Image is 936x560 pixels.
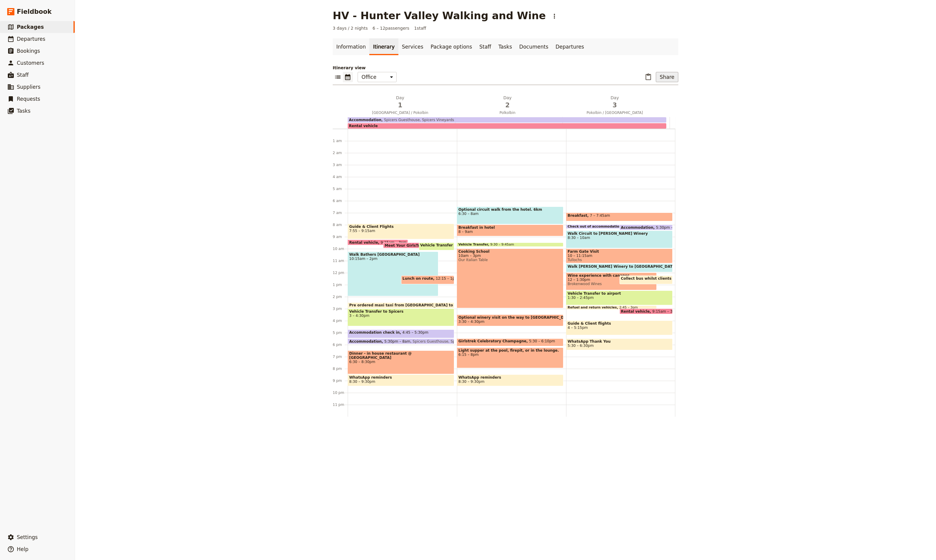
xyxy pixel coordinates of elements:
[17,84,40,90] span: Suppliers
[403,276,436,281] span: Lunch on route
[333,402,348,407] div: 11 pm
[652,309,678,313] span: 9:15am – 3pm
[458,258,562,262] span: Our Italian Table
[457,225,563,236] div: Breakfast in hotel8 – 9am
[566,290,673,305] div: Vehicle Transfer to airport1:30 – 2:45pm
[568,273,655,278] span: Wine experience with canapes
[566,320,673,335] div: Guide & Client flights4 – 5:15pm
[333,162,348,167] div: 3 am
[458,315,562,320] span: Optional winery visit on the way to [GEOGRAPHIC_DATA]
[458,225,562,230] span: Breakfast in hotel
[349,240,381,244] span: Rental vehicle
[457,95,558,110] h2: Day
[590,213,610,220] span: 7 – 7:45am
[333,294,348,299] div: 2 pm
[458,380,484,384] span: 8:30 – 9:30pm
[656,225,682,229] span: 5:30pm – 8am
[350,95,450,110] h2: Day
[17,60,44,66] span: Customers
[458,375,562,380] span: WhatsApp reminders
[568,282,655,286] span: Brokenwood Wines
[333,258,348,263] div: 11 am
[349,351,453,360] span: Dinner - in house restaurant @ [GEOGRAPHIC_DATA]
[414,25,426,31] span: 1 staff
[562,95,670,117] button: Day3Pokolbin / [GEOGRAPHIC_DATA]
[401,276,454,284] div: Lunch on route12:15 – 1pm
[619,225,673,230] div: Accommodation5:30pm – 8am
[619,306,638,309] span: 2:45 – 3pm
[333,198,348,203] div: 6 am
[348,338,454,344] div: Accommodation5:30pm – 8amSpicers Guesthouse, Spicers Vineyards
[333,366,348,371] div: 8 pm
[333,65,678,71] p: Itinerary view
[457,207,563,224] div: Optional circuit walk from the hotel. 6km6:30 – 8am
[457,338,563,346] div: Girlstrek Celebratory Champagne5:30 – 6:10pm
[333,174,348,179] div: 4 am
[516,38,552,55] a: Documents
[349,380,375,384] span: 8:30 – 9:30pm
[568,258,671,262] span: Tullochs
[410,339,483,343] span: Spicers Guesthouse, Spicers Vineyards
[333,330,348,335] div: 5 pm
[348,224,454,239] div: Guide & Client Flights7:55 – 9:15am
[348,374,454,386] div: WhatsApp reminders8:30 – 9:30pm
[333,222,348,227] div: 8 am
[349,309,453,314] span: Vehicle Transfer to Spicers
[458,320,484,324] span: 3:30 – 4:30pm
[333,342,348,347] div: 6 pm
[348,240,408,245] div: Rental vehicle9:15am – 3pm
[568,326,671,330] span: 4 – 5:15pm
[17,36,45,42] span: Departures
[349,314,453,318] span: 3 – 4:30pm
[333,282,348,287] div: 1 pm
[333,210,348,215] div: 7 am
[457,249,563,308] div: Cooking School10am – 3pmOur Italian Table
[566,225,657,229] div: Check out of accommodation8 – 8:15am
[348,129,457,417] div: Guide & Client Flights7:55 – 9:15amRental vehicle9:15am – 3pmMeet Your GirlsTrek guide at the air...
[333,186,348,191] div: 5 am
[568,213,590,218] span: Breakfast
[566,338,673,350] div: WhatsApp Thank You5:30 – 6:30pm
[17,72,29,78] span: Staff
[458,254,562,258] span: 10am – 3pm
[566,273,657,290] div: Wine experience with canapes12 – 1:30pmBrokenwood Wines
[621,276,709,281] span: Collect bus whilst clients are wine tasting
[381,118,454,122] span: Spicers Guesthouse, Spicers Vineyards
[619,276,673,284] div: Collect bus whilst clients are wine tasting
[457,374,563,386] div: WhatsApp reminders8:30 – 9:30pm
[457,129,566,417] div: Optional circuit walk from the hotel. 6km6:30 – 8amBreakfast in hotel8 – 9amVehicle Transfer9:30 ...
[458,339,529,343] span: Girlstrek Celebratory Champagne
[349,229,453,233] span: 7:55 – 9:15am
[333,246,348,251] div: 10 am
[568,344,594,348] span: 5:30 – 6:30pm
[566,213,673,221] div: Breakfast7 – 7:45am
[458,212,562,216] span: 6:30 – 8am
[568,339,671,344] span: WhatsApp Thank You
[333,139,348,143] div: 1 am
[17,24,44,30] span: Packages
[349,118,381,122] span: Accommodation
[458,207,562,212] span: Optional circuit walk from the hotel. 6km
[383,243,443,248] div: Meet Your GirlsTrek guide at the airport
[476,38,495,55] a: Staff
[333,10,546,22] h1: HV - Hunter Valley Walking and Wine
[348,95,455,117] button: Day1[GEOGRAPHIC_DATA] / Pokolbin
[529,339,555,345] span: 5:30 – 6:10pm
[333,390,348,395] div: 10 pm
[621,309,652,313] span: Rental vehicle
[568,225,624,228] span: Check out of accommodation
[17,48,40,54] span: Bookings
[457,347,563,368] div: Light supper at the pool, firepit, or in the lounge.6:15 – 8pm
[350,101,450,110] span: 1
[17,96,40,102] span: Requests
[349,330,402,335] span: Accommodation check in
[381,240,407,244] span: 9:15am – 3pm
[458,230,473,234] span: 8 – 9am
[369,38,398,55] a: Itinerary
[402,330,428,337] span: 4:45 – 5:30pm
[566,249,673,263] div: Farm Gate Visit10 – 11:15amTullochs
[333,378,348,383] div: 9 pm
[348,252,438,296] div: Walk Bathers [GEOGRAPHIC_DATA]10:15am – 2pm
[568,291,671,296] span: Vehicle Transfer to airport
[458,249,562,254] span: Cooking School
